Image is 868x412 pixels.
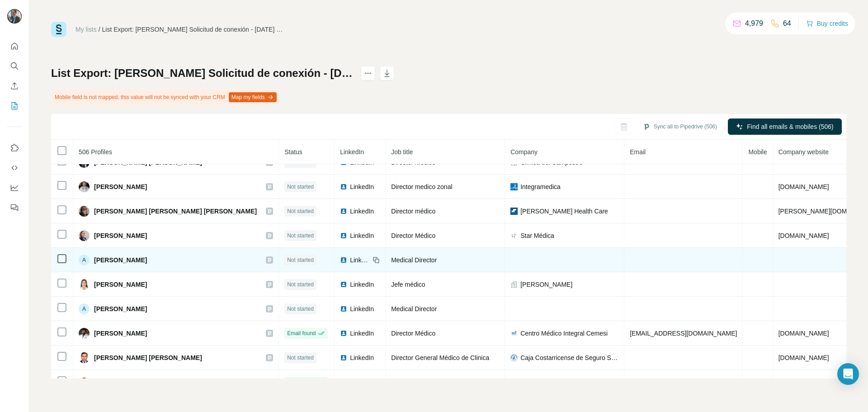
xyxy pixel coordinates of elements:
[79,328,90,339] img: Avatar
[630,148,646,156] span: Email
[391,256,437,264] span: Medical Director
[94,304,147,313] span: [PERSON_NAME]
[287,183,314,191] span: Not started
[340,305,347,313] img: LinkedIn logo
[287,354,314,362] span: Not started
[51,22,66,37] img: Surfe Logo
[284,148,302,156] span: Status
[520,353,618,362] span: Caja Costarricense de Seguro Social CCSS
[340,183,347,190] img: LinkedIn logo
[510,208,518,215] img: company-logo
[520,280,572,289] span: [PERSON_NAME]
[79,206,90,217] img: Avatar
[350,280,374,289] span: LinkedIn
[51,90,278,105] div: Mobile field is not mapped, this value will not be synced with your CRM
[7,38,22,54] button: Quick start
[287,329,316,337] span: Email found
[391,208,435,215] span: Director médico
[520,207,608,216] span: [PERSON_NAME] Health Care
[728,118,842,135] button: Find all emails & mobiles (506)
[747,122,833,131] span: Find all emails & mobiles (506)
[94,353,202,362] span: [PERSON_NAME] [PERSON_NAME]
[99,25,100,34] li: /
[79,303,90,314] div: A
[229,92,277,102] button: Map my fields
[510,379,518,386] img: company-logo
[7,140,22,156] button: Use Surfe on LinkedIn
[94,378,149,387] span: [PERSON_NAME].
[520,182,561,191] span: Integramedica
[94,280,147,289] span: [PERSON_NAME]
[94,256,147,265] span: [PERSON_NAME]
[287,280,314,289] span: Not started
[7,160,22,176] button: Use Surfe API
[745,18,763,29] p: 4,979
[806,17,848,30] button: Buy credits
[79,148,112,156] span: 506 Profiles
[75,26,97,33] a: My lists
[350,329,374,338] span: LinkedIn
[783,18,791,29] p: 64
[630,330,737,337] span: [EMAIL_ADDRESS][DOMAIN_NAME]
[7,58,22,74] button: Search
[350,207,374,216] span: LinkedIn
[340,379,347,386] img: LinkedIn logo
[340,232,347,239] img: LinkedIn logo
[94,329,147,338] span: [PERSON_NAME]
[350,378,374,387] span: LinkedIn
[340,281,347,288] img: LinkedIn logo
[510,148,538,156] span: Company
[79,279,90,290] img: Avatar
[94,182,147,191] span: [PERSON_NAME]
[350,231,374,240] span: LinkedIn
[340,256,347,264] img: LinkedIn logo
[778,183,829,190] span: [DOMAIN_NAME]
[391,232,435,239] span: Director Médico
[391,354,489,361] span: Director General Médico de Clinica
[340,208,347,215] img: LinkedIn logo
[520,378,566,387] span: Isapre Consalud
[778,148,829,156] span: Company website
[287,378,316,386] span: Email found
[361,66,375,81] button: actions
[79,181,90,192] img: Avatar
[637,120,723,133] button: Sync all to Pipedrive (506)
[391,379,435,386] span: Director Médico
[94,231,147,240] span: [PERSON_NAME]
[340,330,347,337] img: LinkedIn logo
[287,207,314,215] span: Not started
[7,98,22,114] button: My lists
[520,329,608,338] span: Centro Médico Integral Cemesi
[287,232,314,240] span: Not started
[94,207,257,216] span: [PERSON_NAME] [PERSON_NAME] [PERSON_NAME]
[391,330,435,337] span: Director Médico
[510,232,518,239] img: company-logo
[391,159,435,166] span: Director médico
[350,353,374,362] span: LinkedIn
[391,183,452,190] span: Director medico zonal
[79,377,90,388] img: Avatar
[350,304,374,313] span: LinkedIn
[778,379,829,386] span: [DOMAIN_NAME]
[630,379,737,386] span: [EMAIL_ADDRESS][DOMAIN_NAME]
[510,330,518,337] img: company-logo
[79,255,90,265] div: A
[7,180,22,196] button: Dashboard
[350,256,370,265] span: LinkedIn
[7,199,22,216] button: Feedback
[340,148,364,156] span: LinkedIn
[748,148,767,156] span: Mobile
[79,352,90,363] img: Avatar
[510,183,518,190] img: company-logo
[102,25,283,34] div: List Export: [PERSON_NAME] Solicitud de conexión - [DATE] 17:20
[350,182,374,191] span: LinkedIn
[510,354,518,361] img: company-logo
[391,281,425,288] span: Jefe médico
[837,363,859,385] div: Open Intercom Messenger
[79,230,90,241] img: Avatar
[287,256,314,264] span: Not started
[51,66,353,81] h1: List Export: [PERSON_NAME] Solicitud de conexión - [DATE] 17:20
[520,231,554,240] span: Star Médica
[7,78,22,94] button: Enrich CSV
[778,232,829,239] span: [DOMAIN_NAME]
